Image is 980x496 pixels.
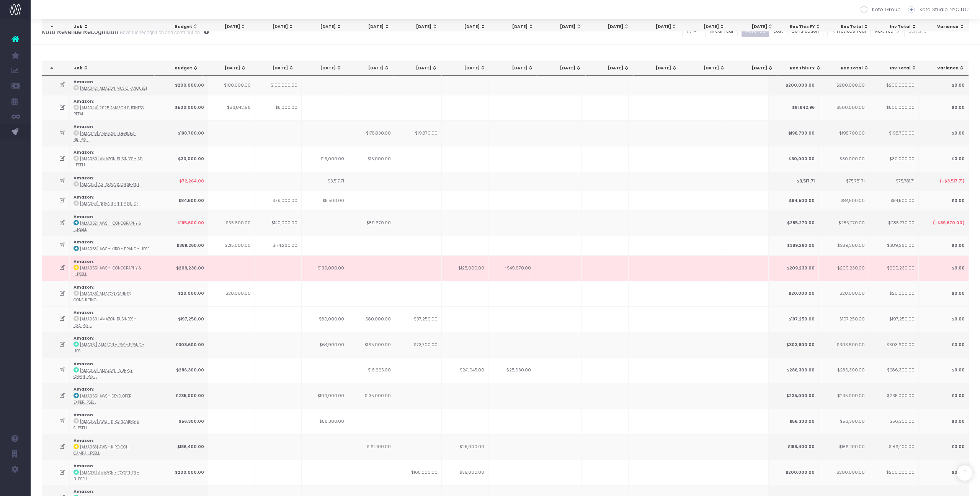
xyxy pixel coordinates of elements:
div: [DATE] [257,65,294,71]
td: $30,000.00 [158,146,208,172]
div: [DATE] [736,65,773,71]
th: Rec Total: activate to sort column ascending [825,61,873,76]
td: $0.00 [919,358,969,383]
td: $200,000.00 [769,76,819,95]
abbr: [AMA063] Amazon - Supply Chain Services - Brand - Upsell [73,368,132,379]
th: Job: activate to sort column ascending [67,61,155,76]
th: Aug 25: activate to sort column ascending [394,61,442,76]
td: $197,250.00 [158,306,208,332]
td: $500,000.00 [158,95,208,121]
td: $198,700.00 [769,120,819,146]
div: [DATE] [209,24,246,30]
th: : activate to sort column descending [42,61,67,76]
td: $186,400.00 [158,434,208,460]
td: $56,300.00 [158,409,208,434]
th: Rec Total: activate to sort column ascending [825,20,873,34]
td: $200,000.00 [819,460,869,485]
td: -$49,670.00 [488,255,535,281]
td: $73,700.00 [395,332,442,358]
td: $0.00 [919,191,969,210]
div: [DATE] [593,24,629,30]
td: $15,000.00 [302,146,348,172]
div: Budget [162,24,198,30]
div: Variance [928,24,965,30]
td: $389,260.00 [769,236,819,255]
div: [DATE] [736,24,773,30]
td: $128,900.00 [442,255,488,281]
td: : [70,95,158,121]
td: $235,000.00 [158,383,208,409]
div: [DATE] [353,24,390,30]
td: $303,600.00 [769,332,819,358]
strong: Amazon [73,259,93,264]
div: [DATE] [209,65,246,71]
td: $178,830.00 [348,120,395,146]
div: Rec Total [832,24,869,30]
div: [DATE] [593,65,629,71]
td: $25,000.00 [442,434,488,460]
td: $0.00 [919,332,969,358]
td: $186,400.00 [869,434,919,460]
abbr: [AMA067] AWS - Kiro Naming & Static Assets - Brand - Upsell [73,419,139,430]
td: $286,300.00 [869,358,919,383]
th: Rec This FY: activate to sort column ascending [777,20,825,34]
td: : [70,460,158,485]
td: $16,625.00 [348,358,395,383]
td: $75,781.71 [869,172,919,191]
td: $500,000.00 [819,95,869,121]
td: : [70,120,158,146]
td: $241,045.00 [442,358,488,383]
div: [DATE] [640,24,677,30]
th: Dec 25: activate to sort column ascending [586,61,634,76]
abbr: [AMA061] Amazon - Pay - Brand - Upsell [73,342,144,353]
td: $79,000.00 [255,191,302,210]
th: Job: activate to sort column ascending [67,20,155,34]
strong: Amazon [73,149,93,155]
td: : [70,172,158,191]
strong: Amazon [73,463,93,469]
div: Rec This FY [784,65,821,71]
td: $20,000.00 [158,281,208,307]
td: : [70,236,158,255]
td: $15,000.00 [348,146,395,172]
td: $84,500.00 [769,191,819,210]
td: $235,000.00 [819,383,869,409]
td: $500,000.00 [869,95,919,121]
strong: Amazon [73,239,93,245]
div: Job [74,65,150,71]
abbr: [AMA044] 2025 Amazon Business Retainer [73,105,144,117]
span: (-$3,517.71) [940,178,965,184]
td: $20,000.00 [869,281,919,307]
td: $197,250.00 [869,306,919,332]
small: Revenue recognition and contribution [118,28,200,36]
td: $0.00 [919,306,969,332]
strong: Amazon [73,175,93,181]
td: $19,870.00 [395,120,442,146]
div: [DATE] [257,24,294,30]
div: Inv Total [880,65,917,71]
th: Budget: activate to sort column ascending [155,20,203,34]
th: Inv Total: activate to sort column ascending [873,20,921,34]
td: $303,600.00 [158,332,208,358]
td: $0.00 [919,383,969,409]
td: $0.00 [919,95,969,121]
td: $56,300.00 [869,409,919,434]
abbr: [AMA053] AWS - Kiro - Brand - Upsell [80,246,154,251]
th: Sep 25: activate to sort column ascending [442,20,490,34]
div: [DATE] [353,65,390,71]
td: $285,270.00 [769,210,819,236]
label: Koto Studio NYC LLC [908,6,969,13]
td: $186,400.00 [769,434,819,460]
td: $89,670.00 [348,210,395,236]
abbr: [AMA055] AWS - Iconography & Illustration Phase 2 - Brand - Upsell [73,266,141,277]
td: $84,500.00 [158,191,208,210]
td: $84,500.00 [819,191,869,210]
td: $198,700.00 [819,120,869,146]
td: $195,600.00 [158,210,208,236]
strong: Amazon [73,310,93,315]
td: $56,300.00 [302,409,348,434]
div: Budget [162,65,198,71]
th: Feb 26: activate to sort column ascending [681,61,729,76]
td: $303,600.00 [819,332,869,358]
div: [DATE] [545,24,581,30]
